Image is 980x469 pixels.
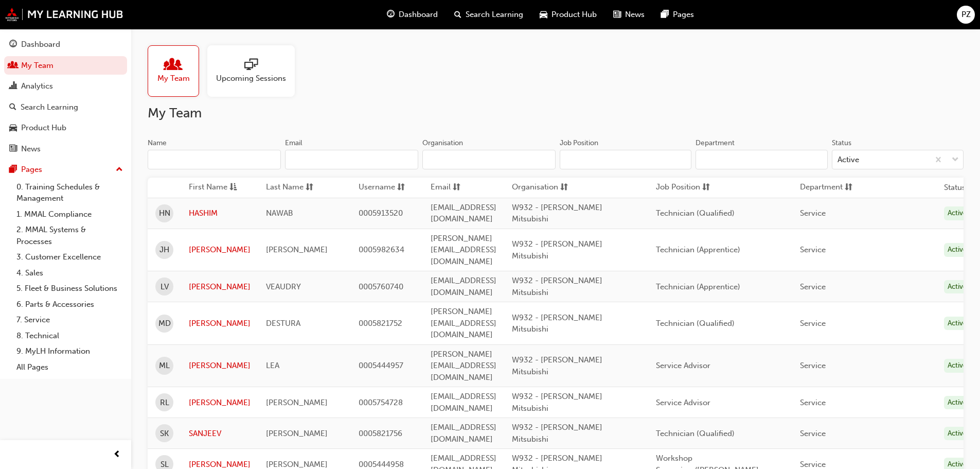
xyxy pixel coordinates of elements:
[560,150,691,169] input: Job Position
[625,9,645,21] span: News
[266,460,328,469] span: [PERSON_NAME]
[512,392,602,413] span: W932 - [PERSON_NAME] Mitsubishi
[531,4,605,25] a: car-iconProduct Hub
[244,58,258,73] span: sessionType_ONLINE_URL-icon
[4,118,127,137] a: Product Hub
[285,150,418,169] input: Email
[512,355,602,376] span: W932 - [PERSON_NAME] Mitsubishi
[359,319,402,328] span: 0005821752
[216,73,286,84] span: Upcoming Sessions
[266,209,293,218] span: NAWAB
[4,160,127,179] button: Pages
[21,122,66,134] div: Product Hub
[800,361,826,370] span: Service
[12,343,127,359] a: 9. MyLH Information
[12,179,127,206] a: 0. Training Schedules & Management
[159,244,169,256] span: JH
[661,8,669,21] span: pages-icon
[832,138,851,148] div: Status
[21,80,53,92] div: Analytics
[453,181,460,194] span: sorting-icon
[466,9,523,21] span: Search Learning
[285,138,302,148] div: Email
[266,282,301,291] span: VEAUDRY
[21,164,42,176] div: Pages
[359,361,403,370] span: 0005444957
[159,207,170,219] span: HN
[656,181,700,194] span: Job Position
[12,359,127,375] a: All Pages
[656,245,740,254] span: Technician (Apprentice)
[266,319,300,328] span: DESTURA
[266,181,323,194] button: Last Namesorting-icon
[800,282,826,291] span: Service
[161,281,169,293] span: LV
[422,138,463,148] div: Organisation
[800,319,826,328] span: Service
[266,398,328,407] span: [PERSON_NAME]
[160,397,169,409] span: RL
[656,429,735,438] span: Technician (Qualified)
[359,398,403,407] span: 0005754728
[944,206,971,220] div: Active
[431,181,487,194] button: Emailsorting-icon
[12,265,127,281] a: 4. Sales
[266,429,328,438] span: [PERSON_NAME]
[148,150,281,169] input: Name
[431,307,496,339] span: [PERSON_NAME][EMAIL_ADDRESS][DOMAIN_NAME]
[431,203,496,224] span: [EMAIL_ADDRESS][DOMAIN_NAME]
[359,460,404,469] span: 0005444958
[5,8,123,21] a: mmal
[512,276,602,297] span: W932 - [PERSON_NAME] Mitsubishi
[12,297,127,312] a: 6. Parts & Accessories
[12,281,127,297] a: 5. Fleet & Business Solutions
[359,429,402,438] span: 0005821756
[9,145,17,154] span: news-icon
[512,423,602,444] span: W932 - [PERSON_NAME] Mitsubishi
[696,150,827,169] input: Department
[4,77,127,96] a: Analytics
[512,181,568,194] button: Organisationsorting-icon
[4,56,127,75] a: My Team
[12,222,127,249] a: 2. MMAL Systems & Processes
[944,243,971,257] div: Active
[21,39,60,50] div: Dashboard
[800,245,826,254] span: Service
[189,360,251,372] a: [PERSON_NAME]
[189,428,251,440] a: SANJEEV
[189,207,251,219] a: HASHIM
[9,103,16,112] span: search-icon
[4,33,127,160] button: DashboardMy TeamAnalyticsSearch LearningProduct HubNews
[431,181,451,194] span: Email
[189,281,251,293] a: [PERSON_NAME]
[158,318,171,329] span: MD
[148,138,167,148] div: Name
[512,181,558,194] span: Organisation
[9,82,17,91] span: chart-icon
[540,8,547,21] span: car-icon
[12,249,127,265] a: 3. Customer Excellence
[266,181,304,194] span: Last Name
[656,398,710,407] span: Service Advisor
[148,45,207,97] a: My Team
[397,181,405,194] span: sorting-icon
[12,328,127,344] a: 8. Technical
[189,181,227,194] span: First Name
[4,140,127,159] a: News
[838,154,859,166] div: Active
[12,206,127,222] a: 1. MMAL Compliance
[944,359,971,373] div: Active
[422,150,556,169] input: Organisation
[359,209,403,218] span: 0005913520
[399,9,438,21] span: Dashboard
[9,61,17,71] span: people-icon
[653,4,702,25] a: pages-iconPages
[189,318,251,329] a: [PERSON_NAME]
[656,282,740,291] span: Technician (Apprentice)
[560,181,568,194] span: sorting-icon
[656,319,735,328] span: Technician (Qualified)
[21,143,41,155] div: News
[454,8,461,21] span: search-icon
[944,427,971,441] div: Active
